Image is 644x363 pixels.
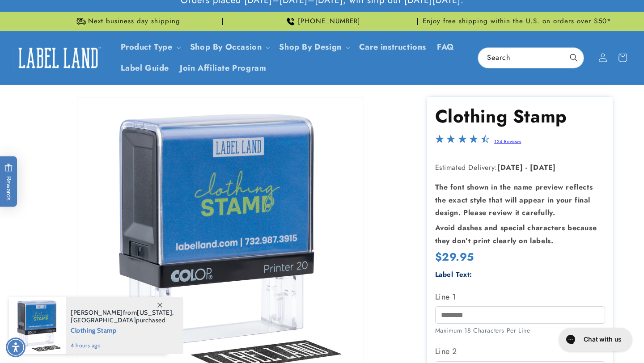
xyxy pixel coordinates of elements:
[71,324,174,335] span: Clothing Stamp
[4,164,13,201] span: Rewards
[435,270,473,279] label: Label Text:
[435,250,475,264] span: $29.95
[226,12,418,31] div: Announcement
[359,42,426,52] span: Care instructions
[494,138,521,145] a: 124 Reviews
[274,37,353,58] summary: Shop By Design
[525,162,528,173] strong: -
[31,12,223,31] div: Announcement
[71,308,123,317] span: [PERSON_NAME]
[423,17,611,26] span: Enjoy free shipping within the U.S. on orders over $50*
[435,223,597,246] strong: Avoid dashes and special characters because they don’t print clearly on labels.
[137,308,172,317] span: [US_STATE]
[190,42,262,52] span: Shop By Occasion
[435,105,605,128] h1: Clothing Stamp
[435,326,605,335] div: Maximum 18 Characters Per Line
[437,42,454,52] span: FAQ
[10,41,106,75] a: Label Land
[298,17,360,26] span: [PHONE_NUMBER]
[121,63,169,73] span: Label Guide
[432,37,460,58] a: FAQ
[185,37,274,58] summary: Shop By Occasion
[71,316,136,324] span: [GEOGRAPHIC_DATA]
[435,161,605,174] p: Estimated Delivery:
[354,37,432,58] a: Care instructions
[115,37,185,58] summary: Product Type
[88,17,180,26] span: Next business day shipping
[530,162,556,173] strong: [DATE]
[174,58,271,79] a: Join Affiliate Program
[115,58,175,79] a: Label Guide
[13,44,103,72] img: Label Land
[421,12,613,31] div: Announcement
[435,290,605,304] label: Line 1
[497,162,523,173] strong: [DATE]
[71,342,174,350] span: 4 hours ago
[6,338,25,357] div: Accessibility Menu
[279,41,341,53] a: Shop By Design
[435,344,605,359] label: Line 2
[564,48,584,68] button: Search
[180,63,266,73] span: Join Affiliate Program
[435,137,490,147] span: 4.4-star overall rating
[435,182,593,218] strong: The font shown in the name preview reflects the exact style that will appear in your final design...
[71,309,174,324] span: from , purchased
[555,325,635,354] iframe: Gorgias live chat messenger
[121,41,173,53] a: Product Type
